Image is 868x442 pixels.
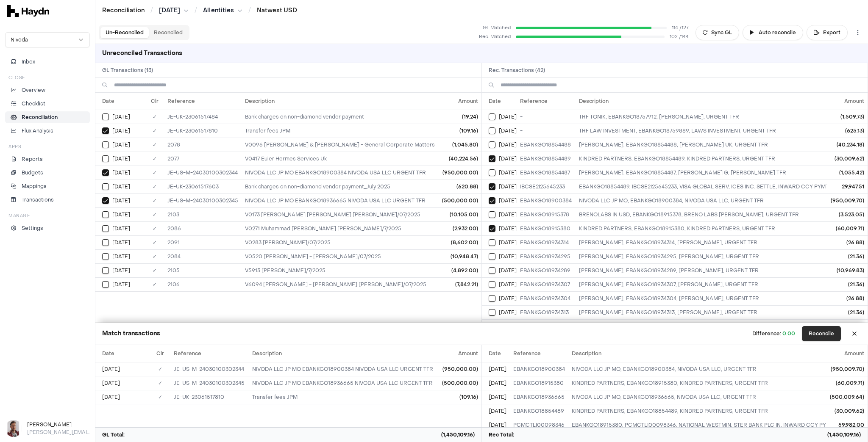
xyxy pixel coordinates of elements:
button: Select reconciliation transaction 25874 [489,239,495,246]
td: (60,009.71) [826,376,868,390]
button: Select reconciliation transaction 25840 [489,183,495,190]
td: (2,932.00) [438,221,481,235]
td: ✓ [145,193,164,207]
p: Reconciliation [22,113,58,121]
td: NIVODA LLC JP MO EBANKGO18900384 NIVODA USA LLC URGENT TFR [249,362,438,376]
td: ✓ [145,110,164,124]
td: JE-US-M-24030100302344 [170,362,249,376]
td: NIVODA LLC JP MO EBANKGO18936665 NIVODA USA LLC URGENT TFR [242,193,438,207]
span: GL Total: [102,431,125,439]
button: Select GL transaction 8323043 [102,141,109,148]
td: (5,610.75) [826,319,868,333]
td: (950,000.00) [438,362,481,376]
span: [DATE] [499,281,517,288]
td: EULER HERMES, EBANKGO18854488, EULER HERMES UK, URGENT TFR [576,138,853,152]
td: EBANKGO18915383 [517,319,576,333]
button: Reconciled [149,27,188,38]
td: (21.36) [826,249,868,263]
td: BRENOLABS IN USD, EBANKGO18915378, BRENO LABS PRIVA, URGENT TFR [576,207,853,221]
span: [DATE] [112,127,130,134]
p: Mappings [22,182,47,190]
td: ✓ [145,263,164,277]
td: KINDRED PARTNERS, EBANKGO18915380, KINDRED PARTNERS, URGENT TFR [576,221,853,235]
button: Sync GL [696,25,739,40]
td: FARRUKH NAVEED, EBANKGO18934304, FARRUKH NAVEED, URGENT TFR [576,291,853,305]
span: [DATE] [499,253,517,260]
span: GL Matched [477,25,511,32]
span: [DATE] [159,6,180,15]
td: V0271 Muhammad Tahir Aziz - MUHAMMAD TAHIR AZIZ/7/2025 [242,221,438,235]
td: (950,009.70) [826,193,868,207]
button: [DATE] [159,6,189,15]
img: svg+xml,%3c [7,5,49,17]
td: JE-US-M-24030100302345 [170,376,249,390]
td: JE-UK-23061517810 [170,390,249,404]
span: (1,450,109.16) [441,431,475,439]
td: EBANKGO18854488 [517,138,576,152]
td: ✓ [145,249,164,263]
span: [DATE] [499,113,517,120]
span: (1,450,109.16) [827,431,861,439]
button: Select reconciliation transaction 25871 [489,309,495,316]
p: Settings [22,224,43,232]
td: V0283 Muhammad Sheraz - SHERAZ/07/2025 [242,235,438,249]
button: Select reconciliation transaction 25808 [489,113,495,120]
span: [DATE] [499,141,517,148]
th: Reference [517,93,576,110]
button: Export [807,25,848,40]
th: Reference [164,93,242,110]
td: ✓ [145,138,164,152]
td: ✓ [145,221,164,235]
button: Select GL transaction 8323091 [102,113,109,120]
th: Clr [145,93,164,110]
div: Rec. Matched [477,33,511,41]
td: (40,224.56) [438,152,481,166]
td: TRF TONIK, EBANKGO18757912, TONIK SOBCZAK ZI, URGENT TFR [576,110,853,124]
h2: Rec. Transactions ( 42 ) [482,63,868,77]
td: TRF LAW INVESTMENT, EBANKGO18759889, LAWS INVESTMENT, URGENT TFR [576,124,853,138]
td: 2103 [164,207,242,221]
th: Description [249,345,438,362]
th: Date [482,345,510,362]
p: Budgets [22,169,43,177]
p: Checklist [22,100,45,108]
h3: [PERSON_NAME] [27,421,90,428]
td: EBANKGO18854489 [510,404,568,418]
td: 59,982.00 [826,418,868,432]
td: (109.16) [438,124,481,138]
th: Reference [510,345,568,362]
span: [DATE] [489,408,506,414]
td: (1,045.80) [438,138,481,152]
button: Select GL transaction 10059808 [102,253,109,260]
td: Bank charges on non-diamond vendor payment_July 2025 [242,180,438,193]
td: JE-US-M-24030100302344 [164,166,242,180]
a: Transactions [5,194,90,206]
th: Amount [826,345,868,362]
td: (625.13) [826,124,868,138]
td: 2078 [164,138,242,152]
span: [DATE] [489,380,506,387]
th: Description [242,93,438,110]
span: [DATE] [112,141,130,148]
span: [DATE] [499,309,517,316]
button: Inbox [5,56,90,68]
td: (4,892.00) [438,263,481,277]
span: / [193,6,199,14]
span: Rec Total: [489,431,514,439]
span: 102 / 144 [670,33,689,41]
th: Amount [438,345,481,362]
span: [DATE] [499,197,517,204]
td: ✓ [150,376,170,390]
button: Select GL transaction 94457710 [102,197,109,204]
td: Transfer fees JPM [249,390,438,404]
p: Transactions [22,196,54,204]
td: PCMCTLI00098346 [510,418,568,432]
span: [DATE] [102,394,120,401]
h3: Match transactions [102,329,160,338]
button: Select reconciliation transaction 25852 [489,225,495,232]
span: [DATE] [499,295,517,302]
span: [DATE] [112,113,130,120]
td: V0096 Wilson Sonsini Goodrich & Rosati - General Corporate Matters [242,138,438,152]
button: Select GL transaction 8323104 [102,183,109,190]
td: IBCSE2I25645233 [517,180,576,193]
